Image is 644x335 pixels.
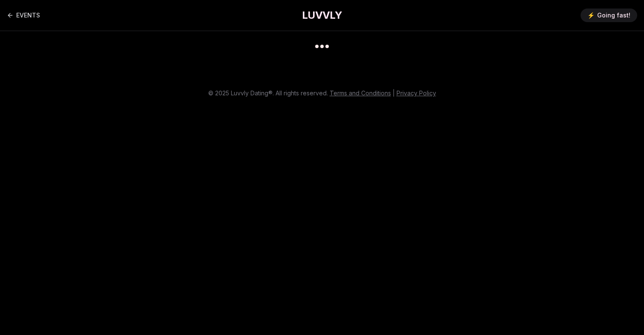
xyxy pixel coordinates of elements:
[597,11,630,20] span: Going fast!
[393,89,395,97] span: |
[397,89,436,97] a: Privacy Policy
[7,7,40,24] a: Back to events
[330,89,391,97] a: Terms and Conditions
[302,9,342,22] a: LUVVLY
[587,11,595,20] span: ⚡️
